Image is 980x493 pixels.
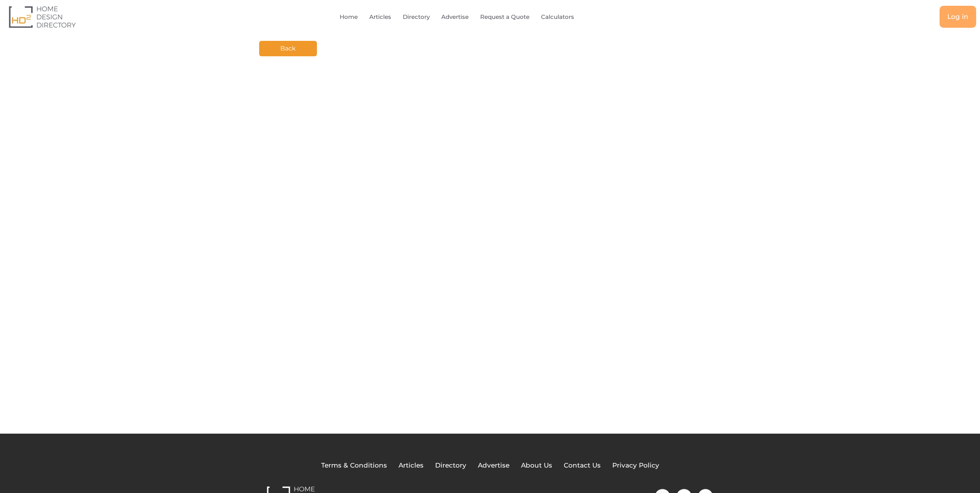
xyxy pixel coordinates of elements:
[480,8,529,26] a: Request a Quote
[441,8,469,26] a: Advertise
[940,6,976,28] a: Log in
[369,8,391,26] a: Articles
[478,461,509,471] a: Advertise
[564,461,601,471] a: Contact Us
[947,13,968,20] span: Log in
[541,8,574,26] a: Calculators
[340,8,358,26] a: Home
[612,461,659,471] a: Privacy Policy
[399,461,424,471] a: Articles
[521,461,552,471] a: About Us
[435,461,466,471] a: Directory
[259,41,317,56] a: Back
[198,8,733,26] nav: Menu
[321,461,387,471] a: Terms & Conditions
[403,8,430,26] a: Directory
